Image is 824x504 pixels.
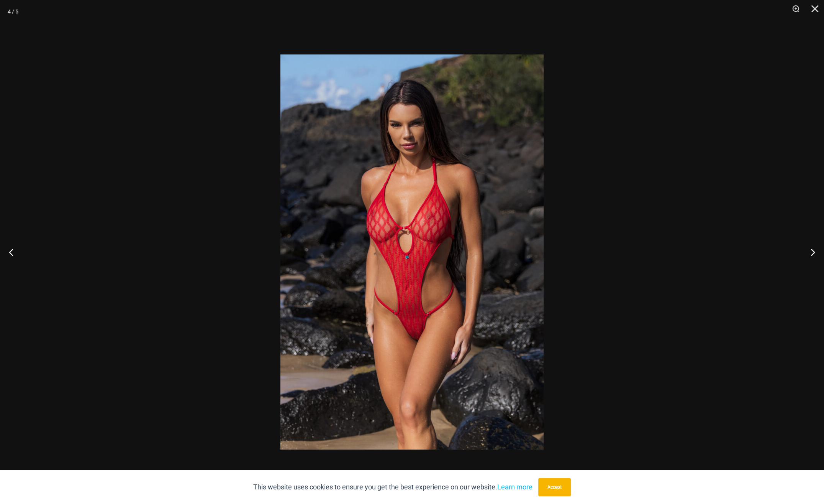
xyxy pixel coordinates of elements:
div: 4 / 5 [8,6,18,17]
p: This website uses cookies to ensure you get the best experience on our website. [253,481,532,493]
a: Learn more [497,483,532,491]
button: Accept [538,478,571,496]
img: Crystal Waves Red 819 One Piece 01 [280,54,544,450]
button: Next [795,233,824,271]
